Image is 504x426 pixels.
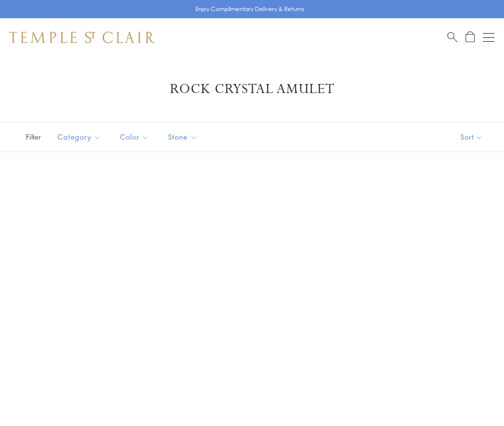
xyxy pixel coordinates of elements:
[50,126,108,148] button: Category
[163,131,204,143] span: Stone
[24,81,480,98] h1: Rock Crystal Amulet
[161,126,204,148] button: Stone
[466,31,475,43] a: Open Shopping Bag
[447,31,457,43] a: Search
[195,4,304,14] p: Enjoy Complimentary Delivery & Returns
[439,122,504,152] button: Show sort by
[115,131,156,143] span: Color
[10,32,155,43] img: Temple St. Clair
[113,126,156,148] button: Color
[53,131,108,143] span: Category
[483,32,494,43] button: Open navigation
